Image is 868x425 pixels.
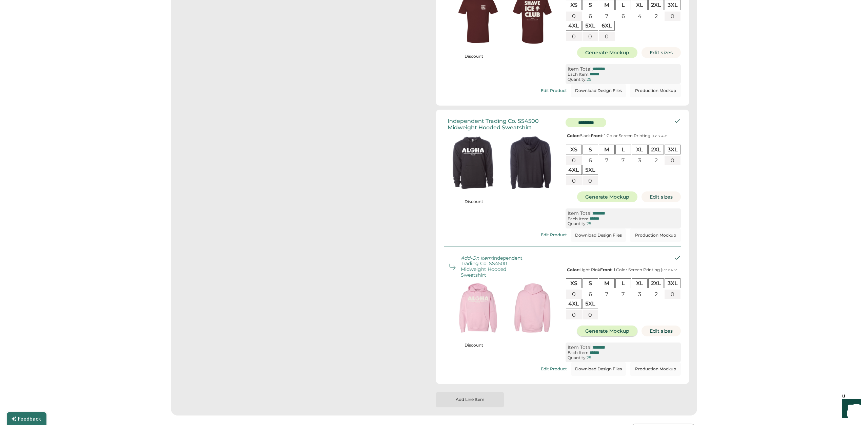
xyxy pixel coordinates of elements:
[566,145,582,154] div: XS
[665,290,680,299] div: 0
[583,21,598,31] div: 5XL
[630,84,681,97] button: Production Mockup
[583,290,598,299] div: 6
[630,362,681,376] button: Production Mockup
[566,176,582,185] div: 0
[451,281,505,335] img: generate-image
[436,392,504,407] button: Add Line Item
[665,145,680,154] div: 3XL
[653,134,668,138] font: 13" x 4.3"
[571,362,626,376] button: Download Design Files
[461,255,529,278] div: Independent Trading Co. SS4500 Midweight Hooded Sweatshirt
[591,133,602,138] strong: Front
[583,165,598,175] div: 5XL
[632,278,648,288] div: XL
[566,32,582,41] div: 0
[583,145,598,154] div: S
[665,12,680,21] div: 0
[577,326,638,336] button: Generate Mockup
[583,156,598,165] div: 6
[615,278,631,288] div: L
[568,66,593,72] div: Item Total:
[583,278,598,288] div: S
[599,12,615,21] div: 7
[505,281,559,335] img: generate-image
[632,156,648,165] div: 3
[568,210,593,216] div: Item Total:
[599,278,615,288] div: M
[541,233,567,237] div: Edit Product
[648,156,664,165] div: 2
[502,134,559,191] img: generate-image
[630,228,681,242] button: Production Mockup
[662,268,677,272] font: 13" x 4.3"
[461,255,493,261] em: Add-On Item:
[665,156,680,165] div: 0
[583,176,598,185] div: 0
[648,12,664,21] div: 2
[642,326,681,336] button: Edit sizes
[648,290,664,299] div: 2
[566,267,681,272] div: Light Pink : 1 Color Screen Printing |
[567,133,579,138] strong: Color:
[615,145,631,154] div: L
[642,191,681,202] button: Edit sizes
[599,32,615,41] div: 0
[566,12,582,21] div: 0
[587,355,591,360] div: 25
[568,217,590,221] div: Each Item:
[587,221,591,226] div: 25
[615,290,631,299] div: 7
[571,228,626,242] button: Download Design Files
[583,299,598,309] div: 5XL
[568,221,587,226] div: Quantity:
[632,290,648,299] div: 3
[566,156,582,165] div: 0
[566,299,582,309] div: 4XL
[571,84,626,97] button: Download Design Files
[444,134,502,191] img: generate-image
[568,345,593,350] div: Item Total:
[632,12,648,21] div: 4
[568,355,587,360] div: Quantity:
[665,278,680,288] div: 3XL
[599,156,615,165] div: 7
[615,156,631,165] div: 7
[566,21,582,31] div: 4XL
[583,12,598,21] div: 6
[583,32,598,41] div: 0
[583,310,598,319] div: 0
[568,350,590,355] div: Each Item:
[447,54,501,59] div: Discount
[541,367,567,371] div: Edit Product
[599,290,615,299] div: 7
[566,290,582,299] div: 0
[566,133,681,138] div: Black : 1 Color Screen Printing |
[648,278,664,288] div: 2XL
[836,394,865,424] iframe: Front Chat
[599,145,615,154] div: M
[600,267,612,272] strong: Front
[567,267,579,272] strong: Color:
[566,310,582,319] div: 0
[541,88,567,93] div: Edit Product
[447,199,501,205] div: Discount
[615,12,631,21] div: 6
[599,21,615,31] div: 6XL
[648,145,664,154] div: 2XL
[566,165,582,175] div: 4XL
[448,118,559,131] div: Independent Trading Co. SS4500 Midweight Hooded Sweatshirt
[566,278,582,288] div: XS
[447,343,501,348] div: Discount
[577,47,638,58] button: Generate Mockup
[632,145,648,154] div: XL
[568,77,587,82] div: Quantity:
[577,191,638,202] button: Generate Mockup
[587,77,591,82] div: 25
[642,47,681,58] button: Edit sizes
[568,72,590,77] div: Each Item:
